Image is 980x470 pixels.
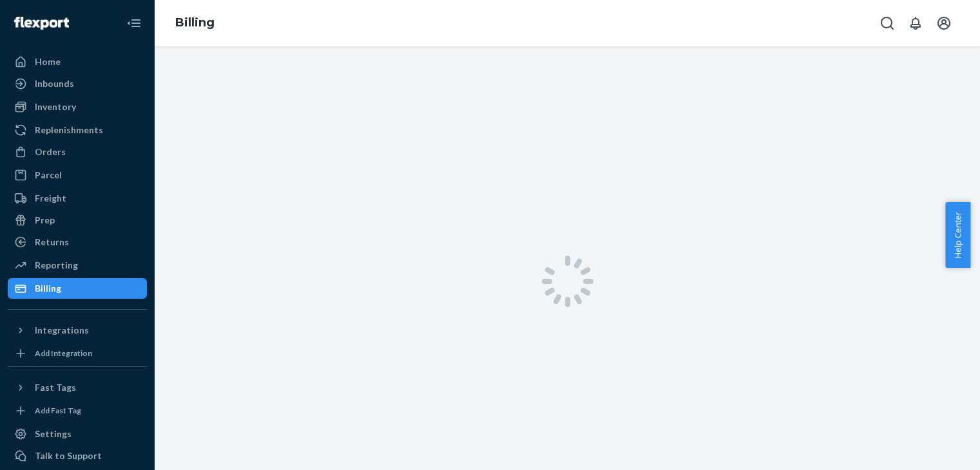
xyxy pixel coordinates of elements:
[35,124,103,136] div: Replenishments
[35,55,61,68] div: Home
[8,320,147,341] button: Integrations
[8,446,147,466] a: Talk to Support
[8,346,147,361] a: Add Integration
[8,278,147,299] a: Billing
[35,77,74,90] div: Inbounds
[8,210,147,230] a: Prep
[8,142,147,162] a: Orders
[931,10,957,36] button: Open account menu
[14,17,69,30] img: Flexport logo
[945,202,970,268] button: Help Center
[121,10,147,36] button: Close Navigation
[8,424,147,444] a: Settings
[8,255,147,276] a: Reporting
[35,324,89,337] div: Integrations
[35,428,72,440] div: Settings
[8,97,147,117] a: Inventory
[8,188,147,209] a: Freight
[175,15,215,30] a: Billing
[35,405,81,416] div: Add Fast Tag
[8,403,147,418] a: Add Fast Tag
[35,449,102,462] div: Talk to Support
[903,10,928,36] button: Open notifications
[35,348,92,359] div: Add Integration
[8,377,147,398] button: Fast Tags
[35,236,69,249] div: Returns
[8,232,147,252] a: Returns
[165,5,225,42] ol: breadcrumbs
[8,120,147,140] a: Replenishments
[35,192,66,205] div: Freight
[35,381,76,394] div: Fast Tags
[35,214,55,227] div: Prep
[35,100,76,113] div: Inventory
[874,10,900,36] button: Open Search Box
[35,259,78,272] div: Reporting
[8,73,147,94] a: Inbounds
[35,169,62,182] div: Parcel
[8,165,147,185] a: Parcel
[35,146,66,158] div: Orders
[35,282,61,295] div: Billing
[8,52,147,72] a: Home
